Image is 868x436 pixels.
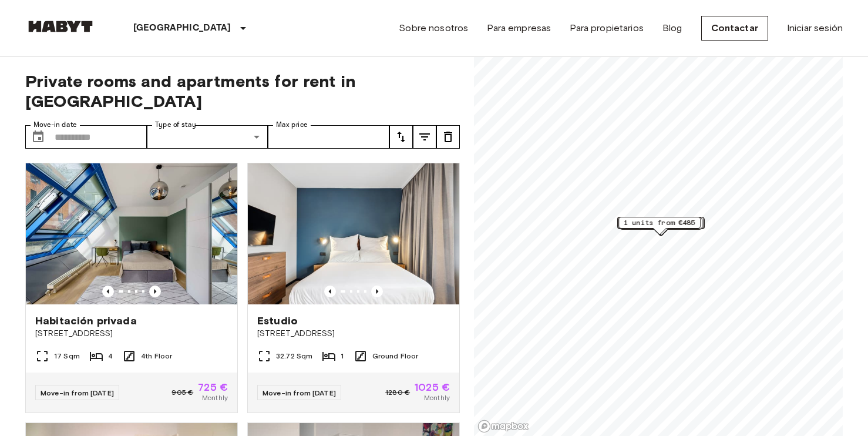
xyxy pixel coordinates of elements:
span: Monthly [424,393,450,403]
span: Estudio [257,314,298,328]
span: Habitación privada [35,314,137,328]
a: Blog [662,21,682,35]
button: tune [389,125,413,149]
label: Max price [276,120,308,130]
span: 905 € [171,387,193,398]
button: Previous image [102,286,114,297]
button: tune [413,125,436,149]
div: Map marker [618,217,705,236]
a: Para propietarios [570,21,644,35]
span: Move-in from [DATE] [41,388,114,397]
div: Map marker [618,217,701,235]
div: Map marker [618,217,704,235]
span: 32.72 Sqm [276,351,312,361]
span: 4 [108,351,113,361]
span: Move-in from [DATE] [263,388,336,397]
span: Monthly [202,393,228,403]
img: Marketing picture of unit DE-01-481-006-01 [248,163,459,304]
span: 17 Sqm [54,351,80,361]
button: Choose date [26,125,50,149]
label: Move-in date [33,120,77,130]
span: Private rooms and apartments for rent in [GEOGRAPHIC_DATA] [25,71,460,111]
span: 4th Floor [141,351,172,361]
label: Type of stay [155,120,196,130]
img: Habyt [25,21,96,32]
span: Ground Floor [372,351,419,361]
a: Contactar [701,16,768,41]
span: [STREET_ADDRESS] [35,328,228,340]
span: 1025 € [415,382,450,393]
button: Previous image [371,286,383,297]
a: Para empresas [487,21,551,35]
button: Previous image [149,286,161,297]
p: [GEOGRAPHIC_DATA] [133,21,231,35]
span: 1 [341,351,344,361]
span: 1 units from €485 [624,217,695,228]
a: Mapbox logo [477,420,529,433]
span: [STREET_ADDRESS] [257,328,450,340]
img: Marketing picture of unit DE-01-010-002-01HF [26,163,237,304]
a: Marketing picture of unit DE-01-010-002-01HFPrevious imagePrevious imageHabitación privada[STREET... [25,163,238,413]
a: Iniciar sesión [787,21,843,35]
button: tune [436,125,460,149]
span: 725 € [198,382,228,393]
button: Previous image [324,286,336,297]
a: Sobre nosotros [399,21,468,35]
span: 1280 € [385,387,410,398]
a: Marketing picture of unit DE-01-481-006-01Previous imagePrevious imageEstudio[STREET_ADDRESS]32.7... [247,163,460,413]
